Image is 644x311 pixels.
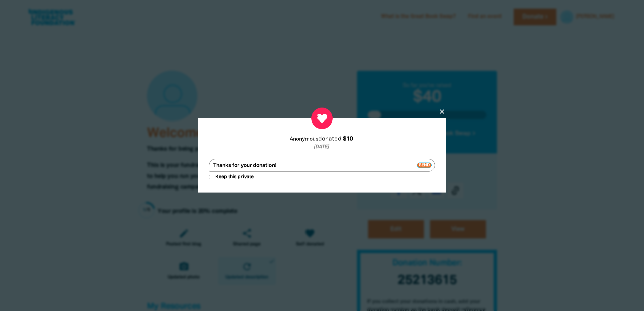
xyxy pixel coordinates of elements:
[209,175,213,179] input: Keep this private
[438,108,446,116] button: close
[343,136,353,142] em: $10
[290,137,318,142] em: Anonymous
[417,159,435,172] button: Send
[209,159,435,172] textarea: Thanks for your donation!
[213,174,254,181] span: Keep this private
[318,136,342,142] span: donated
[417,163,432,168] span: Send
[209,143,434,151] p: [DATE]
[209,174,254,181] label: Keep this private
